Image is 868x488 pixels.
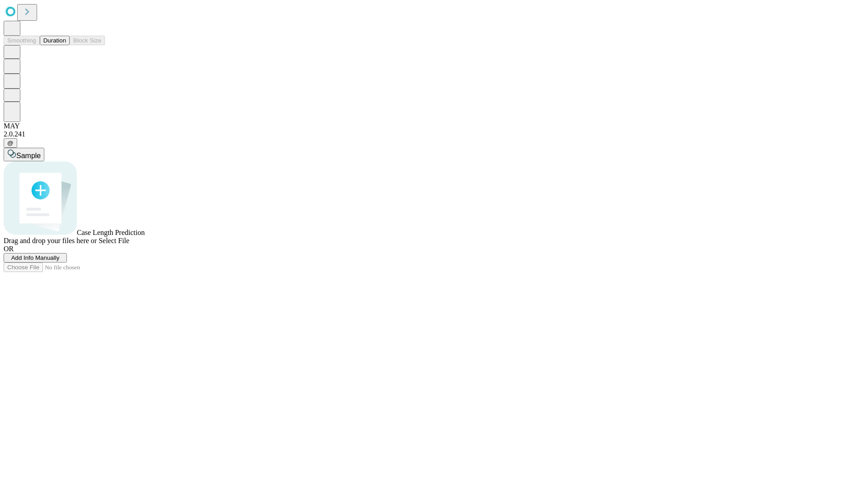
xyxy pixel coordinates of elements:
[4,138,17,148] button: @
[4,245,14,253] span: OR
[16,152,41,160] span: Sample
[70,36,105,45] button: Block Size
[99,237,129,244] span: Select File
[4,237,97,244] span: Drag and drop your files here or
[7,140,14,146] span: @
[4,130,864,138] div: 2.0.241
[4,148,44,161] button: Sample
[4,122,864,130] div: MAY
[11,254,60,261] span: Add Info Manually
[4,253,67,263] button: Add Info Manually
[77,229,145,236] span: Case Length Prediction
[4,36,40,45] button: Smoothing
[40,36,70,45] button: Duration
